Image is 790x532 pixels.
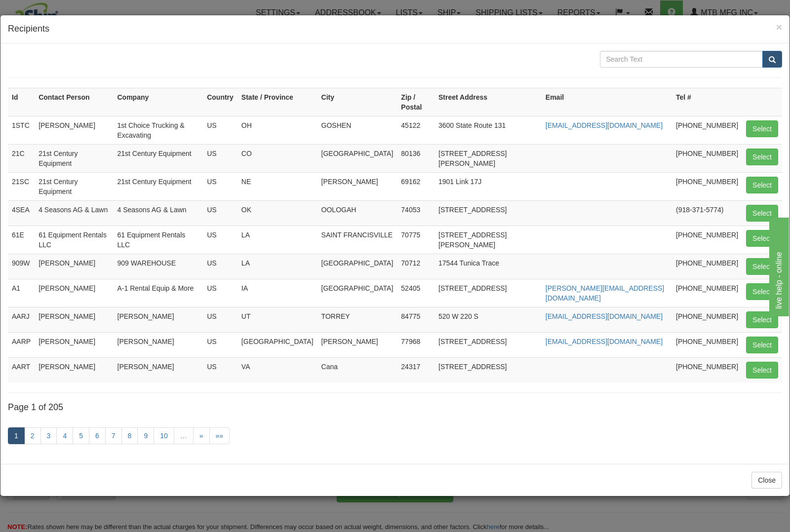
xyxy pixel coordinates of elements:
[546,121,663,129] a: [EMAIL_ADDRESS][DOMAIN_NAME]
[746,120,778,137] button: Select
[434,88,542,116] th: Street Address
[434,279,542,307] td: [STREET_ADDRESS]
[237,254,317,279] td: LA
[203,332,237,357] td: US
[105,427,122,444] a: 7
[317,88,397,116] th: City
[237,279,317,307] td: IA
[672,144,742,172] td: [PHONE_NUMBER]
[672,279,742,307] td: [PHONE_NUMBER]
[672,254,742,279] td: [PHONE_NUMBER]
[35,279,113,307] td: [PERSON_NAME]
[317,200,397,226] td: OOLOGAH
[317,226,397,254] td: SAINT FRANCISVILLE
[434,254,542,279] td: 17544 Tunica Trace
[746,177,778,193] button: Select
[776,21,782,33] span: ×
[35,116,113,144] td: [PERSON_NAME]
[114,307,203,332] td: [PERSON_NAME]
[35,254,113,279] td: [PERSON_NAME]
[237,88,317,116] th: State / Province
[7,6,91,18] div: live help - online
[317,172,397,200] td: [PERSON_NAME]
[237,172,317,200] td: NE
[114,172,203,200] td: 21st Century Equipment
[203,144,237,172] td: US
[35,144,113,172] td: 21st Century Equipment
[209,427,230,444] a: »»
[8,116,35,144] td: 1STC
[546,338,663,345] a: [EMAIL_ADDRESS][DOMAIN_NAME]
[317,307,397,332] td: TORREY
[767,216,789,316] iframe: chat widget
[546,312,663,320] a: [EMAIL_ADDRESS][DOMAIN_NAME]
[89,427,106,444] a: 6
[35,200,113,226] td: 4 Seasons AG & Lawn
[24,427,41,444] a: 2
[397,226,434,254] td: 70775
[397,254,434,279] td: 70712
[114,88,203,116] th: Company
[397,357,434,382] td: 24317
[137,427,154,444] a: 9
[8,88,35,116] th: Id
[8,172,35,200] td: 21SC
[434,200,542,226] td: [STREET_ADDRESS]
[237,332,317,357] td: [GEOGRAPHIC_DATA]
[203,307,237,332] td: US
[203,172,237,200] td: US
[8,254,35,279] td: 909W
[746,230,778,247] button: Select
[114,144,203,172] td: 21st Century Equipment
[35,172,113,200] td: 21st Century Equipment
[35,332,113,357] td: [PERSON_NAME]
[114,116,203,144] td: 1st Choice Trucking & Excavating
[237,226,317,254] td: LA
[203,116,237,144] td: US
[56,427,73,444] a: 4
[746,311,778,328] button: Select
[746,337,778,353] button: Select
[434,116,542,144] td: 3600 State Route 131
[672,88,742,116] th: Tel #
[8,357,35,382] td: AART
[8,144,35,172] td: 21C
[672,116,742,144] td: [PHONE_NUMBER]
[40,427,57,444] a: 3
[672,357,742,382] td: [PHONE_NUMBER]
[672,307,742,332] td: [PHONE_NUMBER]
[746,205,778,222] button: Select
[317,332,397,357] td: [PERSON_NAME]
[8,200,35,226] td: 4SEA
[397,172,434,200] td: 69162
[542,88,672,116] th: Email
[317,144,397,172] td: [GEOGRAPHIC_DATA]
[434,357,542,382] td: [STREET_ADDRESS]
[121,427,138,444] a: 8
[35,88,113,116] th: Contact Person
[203,200,237,226] td: US
[8,307,35,332] td: AARJ
[203,279,237,307] td: US
[397,88,434,116] th: Zip / Postal
[746,149,778,165] button: Select
[397,279,434,307] td: 52405
[8,279,35,307] td: A1
[672,332,742,357] td: [PHONE_NUMBER]
[546,284,664,302] a: [PERSON_NAME][EMAIL_ADDRESS][DOMAIN_NAME]
[776,22,782,32] button: Close
[434,307,542,332] td: 520 W 220 S
[746,258,778,275] button: Select
[672,200,742,226] td: (918-371-5774)
[8,332,35,357] td: AARP
[672,172,742,200] td: [PHONE_NUMBER]
[672,226,742,254] td: [PHONE_NUMBER]
[154,427,174,444] a: 10
[397,200,434,226] td: 74053
[317,254,397,279] td: [GEOGRAPHIC_DATA]
[35,307,113,332] td: [PERSON_NAME]
[114,254,203,279] td: 909 WAREHOUSE
[600,51,763,68] input: Search Text
[114,357,203,382] td: [PERSON_NAME]
[397,144,434,172] td: 80136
